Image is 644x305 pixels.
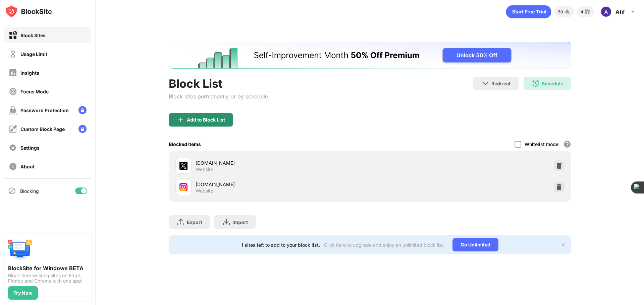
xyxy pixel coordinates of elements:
img: points-small.svg [563,8,571,16]
div: Block Sites [20,32,46,38]
div: Focus Mode [20,89,49,94]
div: Website [196,188,213,194]
img: time-usage-off.svg [9,50,17,58]
div: Block time wasting sites on Edge, Firefox and Chrome with one app! [8,273,87,284]
img: block-on.svg [9,31,17,40]
div: Schedule [542,81,563,86]
img: x-button.svg [560,242,566,247]
img: favicons [179,183,187,191]
div: Go Unlimited [452,238,498,251]
img: lock-menu.svg [78,106,87,114]
div: 4 [581,9,583,14]
div: Block sites permanently or by schedule [169,93,268,100]
img: reward-small.svg [583,8,591,16]
div: [DOMAIN_NAME] [196,181,370,188]
div: Import [232,219,248,225]
div: Click here to upgrade and enjoy an unlimited block list. [324,242,444,248]
div: Blocking [20,188,39,194]
div: About [20,164,35,169]
img: about-off.svg [9,162,17,171]
div: Blocked Items [169,141,201,147]
div: Add to Block List [187,117,225,123]
iframe: Banner [169,42,571,69]
div: 1 sites left to add to your block list. [241,242,320,248]
div: Try Now [13,290,33,296]
div: Redirect [491,81,511,86]
img: insights-off.svg [9,69,17,77]
img: password-protection-off.svg [9,106,17,115]
img: settings-off.svg [9,144,17,152]
img: favicons [179,162,187,170]
div: animation [506,5,551,18]
img: lock-menu.svg [78,125,87,133]
div: Custom Block Page [20,126,65,132]
div: Export [187,219,202,225]
div: Afif [615,8,625,15]
div: 50 [558,9,563,14]
img: focus-off.svg [9,87,17,96]
img: customize-block-page-off.svg [9,125,17,133]
div: Insights [20,70,39,76]
div: BlockSite for Windows BETA [8,265,87,272]
div: Whitelist mode [525,141,558,147]
div: [DOMAIN_NAME] [196,159,370,166]
div: Password Protection [20,107,69,113]
img: ACg8ocIomvOW_QlV8MHSe5BsYHTx5oyIIo4rN6D1GfHmzhovyrMN5Q=s96-c [601,6,611,17]
div: Usage Limit [20,51,47,57]
img: blocking-icon.svg [8,187,16,195]
img: logo-blocksite.svg [5,5,52,18]
div: Website [196,166,213,172]
img: push-desktop.svg [8,238,32,262]
div: Settings [20,145,40,151]
div: Block List [169,77,268,90]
